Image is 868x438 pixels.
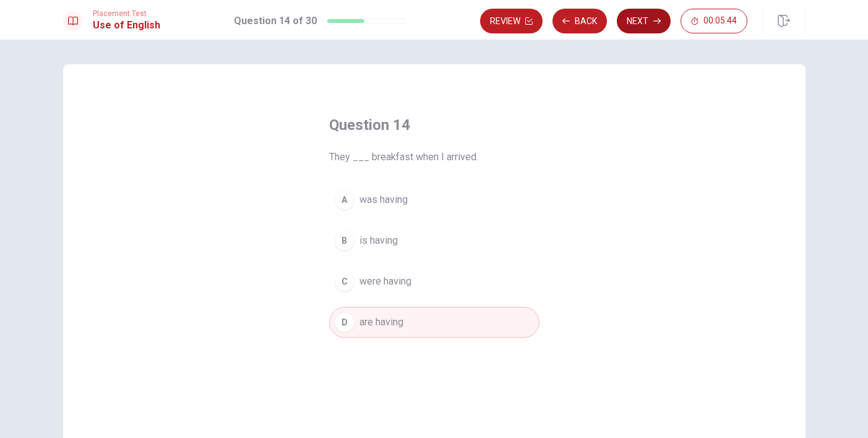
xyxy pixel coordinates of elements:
button: Cwere having [329,266,539,297]
div: B [335,231,355,251]
span: Placement Test [93,9,160,18]
span: are having [359,315,403,330]
span: was having [359,192,408,207]
button: Bis having [329,225,539,256]
button: Dare having [329,307,539,338]
button: Next [617,9,671,33]
div: C [335,272,355,291]
div: A [335,190,355,210]
div: D [335,312,355,332]
span: were having [359,274,411,289]
h1: Question 14 of 30 [234,14,317,28]
button: Review [480,9,543,33]
span: They ___ breakfast when I arrived. [329,150,539,165]
span: is having [359,233,398,248]
button: Awas having [329,184,539,215]
button: 00:05:44 [681,9,747,33]
button: Back [552,9,607,33]
h1: Use of English [93,18,160,33]
span: 00:05:44 [703,16,737,26]
h4: Question 14 [329,115,539,135]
